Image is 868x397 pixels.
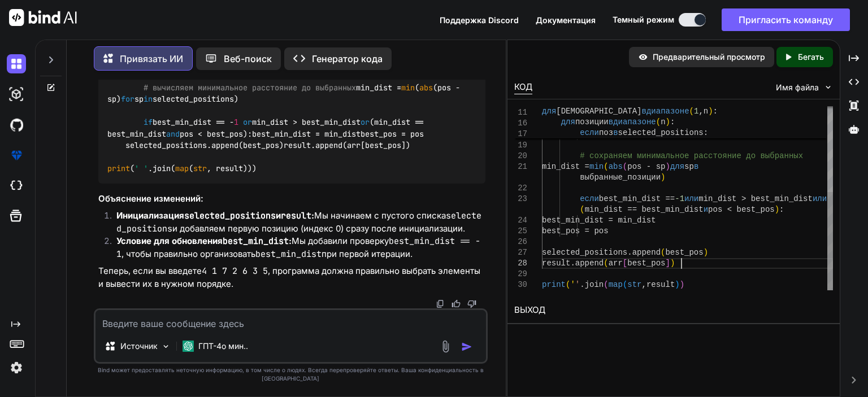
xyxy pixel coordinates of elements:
[542,162,589,171] font: min_dist =
[609,280,623,289] font: map
[684,194,698,203] font: или
[518,108,527,117] font: 11
[585,205,704,214] font: min_dist == best_min_dist
[580,128,599,137] font: если
[542,226,609,235] font: best_pos = pos
[243,117,252,128] span: or
[704,248,708,257] font: )
[144,117,153,128] span: if
[518,183,527,192] font: 22
[514,226,527,237] div: 25
[580,173,661,182] font: выбранные_позиции
[684,162,694,171] font: sp
[604,259,608,268] font: (
[7,146,26,165] img: премиум
[193,163,207,173] span: str
[314,210,446,221] font: Мы начинаем с пустого списка
[722,8,850,31] button: Пригласить команду
[708,107,713,116] font: )
[775,205,779,214] font: )
[604,162,608,171] font: (
[224,53,272,64] font: Веб-поиск
[116,210,481,234] code: selected_positions
[708,205,775,214] font: pos < best_pos
[518,162,527,171] font: 21
[599,128,613,137] font: поз
[642,107,646,116] font: в
[670,162,684,171] font: для
[467,299,476,308] img: не нравится
[694,107,698,116] font: 1
[661,117,665,126] font: n
[798,52,824,62] font: Бегать
[642,280,646,289] font: ,
[255,248,322,260] code: best_min_dist
[120,53,183,64] font: Привязать ИИ
[666,248,704,257] font: best_pos
[7,176,26,195] img: cloudideIcon
[312,53,383,64] font: Генератор кода
[542,248,661,257] font: selected_positions.append
[609,117,613,126] font: в
[580,205,584,214] font: (
[120,341,158,351] font: Источник
[518,151,527,160] font: 20
[98,367,484,382] font: Bind может предоставлять неточную информацию, в том числе о людях. Всегда перепроверяйте ответы. ...
[698,107,703,116] font: ,
[518,119,527,128] font: 16
[183,341,194,352] img: GPT-4o мини
[823,82,833,92] img: шеврон вниз
[623,162,627,171] font: (
[134,163,148,173] span: ' '
[7,54,26,73] img: darkChat
[116,235,480,260] code: best_min_dist == -1
[646,280,675,289] font: result
[556,107,641,116] font: [DEMOGRAPHIC_DATA]
[439,340,452,353] img: вложение
[613,15,674,24] font: Темный режим
[514,247,527,258] div: 27
[419,82,433,93] span: abs
[7,85,26,104] img: darkAi-studio
[680,280,684,289] font: )
[514,258,527,269] div: 28
[813,194,827,203] font: или
[514,237,527,247] div: 26
[670,259,675,268] font: )
[670,117,675,126] font: :
[198,341,248,351] font: ГПТ-4о мин..
[536,15,596,25] font: Документация
[202,265,268,277] code: 4 1 7 2 6 3 5
[518,280,527,289] font: 30
[666,162,670,171] font: )
[436,299,445,308] img: копия
[613,117,656,126] font: диапазоне
[646,107,689,116] font: диапазоне
[627,259,665,268] font: best_pos
[276,210,281,221] font: и
[739,14,833,25] font: Пригласить команду
[452,299,461,308] img: нравиться
[653,52,765,62] font: Предварительный просмотр
[604,280,608,289] font: (
[627,162,665,171] font: pos - sp
[599,194,675,203] font: best_min_dist ==
[542,259,604,268] font: result.append
[518,194,527,203] font: 23
[609,259,623,268] font: arr
[638,52,648,62] img: предварительный просмотр
[401,82,415,93] span: min
[161,342,171,351] img: Выберите модели
[116,235,223,246] font: Условие для обновления
[175,163,189,173] span: map
[613,128,618,137] font: в
[666,259,670,268] font: ]
[623,259,627,268] font: [
[536,14,596,26] button: Документация
[627,280,641,289] font: str
[518,129,527,138] font: 17
[121,94,134,104] span: for
[704,128,708,137] font: :
[361,117,370,128] span: or
[121,248,255,259] font: , чтобы правильно организовать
